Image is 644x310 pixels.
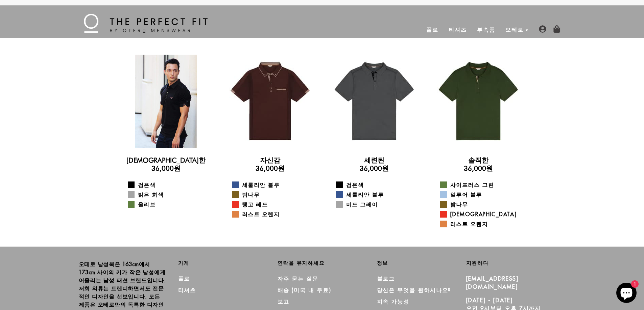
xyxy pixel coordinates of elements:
[421,22,444,38] a: 폴로
[138,181,156,188] font: 검은색
[440,200,525,208] a: 밤나무
[505,26,524,33] font: 오테로
[377,287,451,293] a: 당신은 무엇을 원하시나요?
[553,25,560,33] img: shopping-bag-icon.png
[466,297,513,304] font: [DATE] - [DATE]
[128,191,213,199] a: 밝은 회색
[440,191,525,199] a: 얼루어 블루
[377,260,388,266] font: 정보
[377,298,410,305] a: 지속 가능성
[178,260,190,266] font: 가게
[346,191,384,198] font: 세룰리안 블루
[232,200,317,208] a: 탱고 레드
[440,210,525,218] a: [DEMOGRAPHIC_DATA]
[256,164,285,172] font: 36,000원
[138,191,164,198] font: 밝은 회색
[450,221,488,227] font: 러스트 오렌지
[444,22,472,38] a: 티셔츠
[477,26,495,33] font: 부속품
[278,275,318,282] a: 자주 묻는 질문
[346,181,364,188] font: 검은색
[336,200,421,208] a: 미드 그레이
[440,220,525,228] a: 러스트 오렌지
[336,181,421,189] a: 검은색
[440,181,525,189] a: 사이프러스 그린
[278,298,290,305] a: 보고
[336,191,421,199] a: 세룰리안 블루
[449,26,467,33] font: 티셔츠
[128,200,213,208] a: 올리브
[242,211,280,218] font: 러스트 오렌지
[260,156,280,164] a: 자신감
[426,26,438,33] font: 폴로
[450,181,494,188] font: 사이프러스 그린
[500,22,529,38] a: 오테로
[464,164,493,172] font: 36,000원
[468,156,488,164] a: 솔직한
[232,191,317,199] a: 밤나무
[242,191,260,198] font: 밤나무
[614,283,639,305] inbox-online-store-chat: Shopify 온라인 스토어 채팅
[450,201,468,208] font: 밤나무
[232,210,317,218] a: 러스트 오렌지
[242,181,280,188] font: 세룰리안 블루
[278,260,325,266] font: 연락을 유지하세요
[539,25,546,33] img: user-account-icon.png
[450,211,517,218] font: [DEMOGRAPHIC_DATA]
[232,181,317,189] a: 세룰리안 블루
[278,287,331,293] a: 배송 (미국 내 무료)
[346,201,378,208] font: 미드 그레이
[472,22,500,38] a: 부속품
[364,156,384,164] a: 세련된
[138,201,156,208] font: 올리브
[466,260,489,266] font: 지원하다
[450,191,482,198] font: 얼루어 블루
[466,275,519,290] a: [EMAIL_ADDRESS][DOMAIN_NAME]
[151,164,181,172] font: 36,000원
[377,275,395,282] a: 블로그
[178,287,196,293] a: 티셔츠
[242,201,268,208] font: 탱고 레드
[126,156,206,164] a: [DEMOGRAPHIC_DATA]한
[84,14,208,33] img: 완벽한 핏 - Otero Menswear - 로고
[178,275,190,282] a: 폴로
[360,164,389,172] font: 36,000원
[128,181,213,189] a: 검은색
